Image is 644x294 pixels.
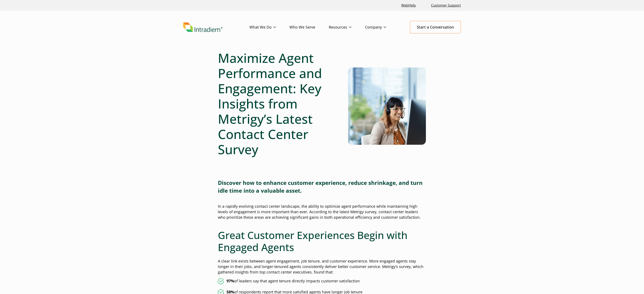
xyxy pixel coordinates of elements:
[399,1,417,10] a: Link opens in a new window
[365,21,400,33] a: Company
[183,22,222,32] img: Intradiem
[329,21,365,33] a: Resources
[249,21,289,33] a: What We Do
[410,21,461,33] a: Start a Conversation
[218,229,426,253] h2: Great Customer Experiences Begin with Engaged Agents
[218,278,426,284] li: of leaders say that agent tenure directly impacts customer satisfaction
[218,204,426,220] p: In a rapidly evolving contact center landscape, the ability to optimize agent performance while m...
[227,278,234,283] strong: 97%
[289,21,329,33] a: Who We Serve
[218,50,339,157] h1: Maximize Agent Performance and Engagement: Key Insights from Metrigy’s Latest Contact Center Survey
[218,258,426,275] p: A clear link exists between agent engagement, job tenure, and customer experience. More engaged a...
[218,179,423,194] strong: Discover how to enhance customer experience, reduce shrinkage, and turn idle time into a valuable...
[429,1,463,10] a: Customer Support
[183,22,249,32] a: Link to homepage of Intradiem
